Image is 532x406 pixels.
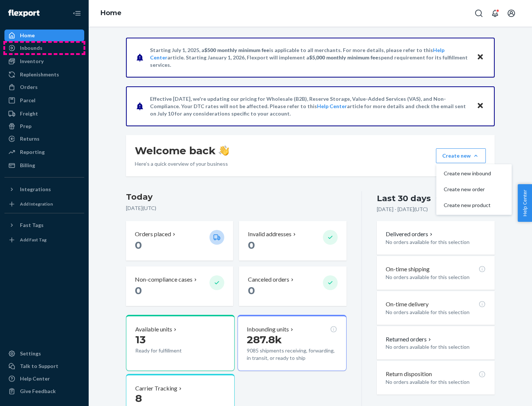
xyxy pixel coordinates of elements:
[135,284,142,297] span: 0
[20,110,38,117] div: Freight
[248,275,289,284] p: Canceled orders
[126,221,233,261] button: Orders placed 0
[20,71,59,78] div: Replenishments
[4,120,84,132] a: Prep
[4,55,84,67] a: Inventory
[69,6,84,21] button: Close Navigation
[20,388,56,395] div: Give Feedback
[317,103,347,109] a: Help Center
[377,206,428,213] p: [DATE] - [DATE] ( UTC )
[20,44,42,52] div: Inbounds
[4,219,84,231] button: Fast Tags
[4,94,84,106] a: Parcel
[135,144,229,157] h1: Welcome back
[4,146,84,158] a: Reporting
[4,133,84,145] a: Returns
[126,266,233,306] button: Non-compliance cases 0
[247,325,289,334] p: Inbounding units
[4,81,84,93] a: Orders
[20,97,35,104] div: Parcel
[20,148,45,156] div: Reporting
[8,10,40,17] img: Flexport logo
[4,159,84,171] a: Billing
[4,348,84,359] a: Settings
[135,160,229,168] p: Here’s a quick overview of your business
[248,239,255,251] span: 0
[386,378,486,386] p: No orders available for this selection
[100,9,122,17] a: Home
[438,197,510,213] button: Create new product
[4,69,84,80] a: Replenishments
[20,350,41,357] div: Settings
[239,266,346,306] button: Canceled orders 0
[248,284,255,297] span: 0
[95,3,127,24] ol: breadcrumbs
[475,101,485,111] button: Close
[4,183,84,195] button: Integrations
[386,335,433,344] button: Returned orders
[438,166,510,182] button: Create new inbound
[204,47,269,53] span: $500 monthly minimum fee
[438,182,510,197] button: Create new order
[135,384,177,393] p: Carrier Tracking
[239,221,346,261] button: Invalid addresses 0
[126,191,347,203] h3: Today
[488,6,502,21] button: Open notifications
[4,234,84,246] a: Add Fast Tag
[126,204,347,212] p: [DATE] ( UTC )
[386,343,486,351] p: No orders available for this selection
[386,370,432,378] p: Return disposition
[20,32,35,39] div: Home
[444,171,491,176] span: Create new inbound
[386,265,430,273] p: On-time shipping
[248,230,291,238] p: Invalid addresses
[518,184,532,222] button: Help Center
[20,58,44,65] div: Inventory
[135,239,142,251] span: 0
[386,238,486,246] p: No orders available for this selection
[20,162,35,169] div: Billing
[4,108,84,120] a: Freight
[475,52,485,63] button: Close
[135,230,171,238] p: Orders placed
[247,333,282,346] span: 287.8k
[377,193,431,204] div: Last 30 days
[20,362,58,370] div: Talk to Support
[20,123,31,130] div: Prep
[386,273,486,281] p: No orders available for this selection
[135,347,204,354] p: Ready for fulfillment
[135,275,192,284] p: Non-compliance cases
[504,6,519,21] button: Open account menu
[4,198,84,210] a: Add Integration
[386,309,486,316] p: No orders available for this selection
[135,325,172,334] p: Available units
[444,203,491,208] span: Create new product
[247,347,337,362] p: 9085 shipments receiving, forwarding, in transit, or ready to ship
[20,186,51,193] div: Integrations
[4,360,84,372] a: Talk to Support
[436,148,486,163] button: Create newCreate new inboundCreate new orderCreate new product
[386,230,434,238] button: Delivered orders
[4,373,84,385] a: Help Center
[20,201,53,207] div: Add Integration
[20,375,50,382] div: Help Center
[4,30,84,41] a: Home
[309,54,378,61] span: $5,000 monthly minimum fee
[471,6,486,21] button: Open Search Box
[150,95,470,117] p: Effective [DATE], we're updating our pricing for Wholesale (B2B), Reserve Storage, Value-Added Se...
[126,315,235,371] button: Available units13Ready for fulfillment
[4,385,84,397] button: Give Feedback
[135,392,142,405] span: 8
[20,83,38,91] div: Orders
[150,47,470,69] p: Starting July 1, 2025, a is applicable to all merchants. For more details, please refer to this a...
[386,300,429,309] p: On-time delivery
[135,333,146,346] span: 13
[20,221,44,229] div: Fast Tags
[219,145,229,156] img: hand-wave emoji
[20,135,40,142] div: Returns
[444,187,491,192] span: Create new order
[4,42,84,54] a: Inbounds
